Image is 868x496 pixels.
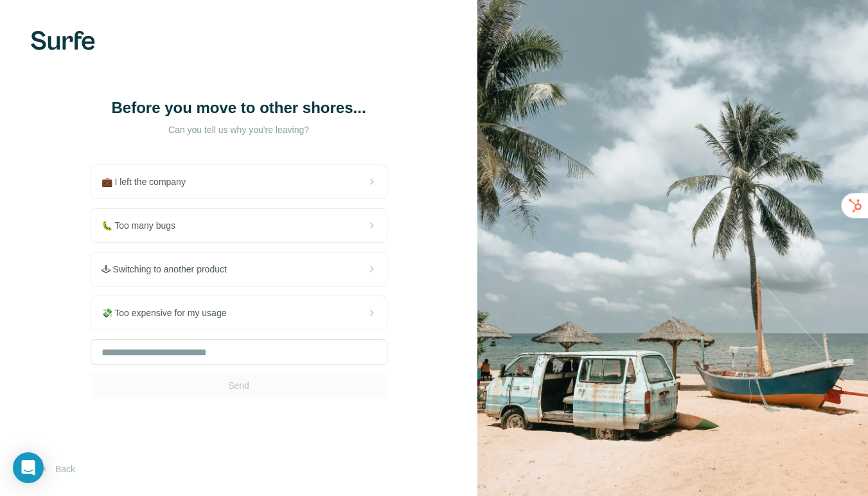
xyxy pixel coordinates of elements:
span: 💼 I left the company [102,175,196,188]
img: Surfe's logo [31,31,95,50]
span: 🕹 Switching to another product [102,263,237,276]
p: Can you tell us why you're leaving? [111,123,368,136]
span: 💸 Too expensive for my usage [102,306,237,319]
button: Back [31,457,84,481]
h1: Before you move to other shores... [111,98,368,118]
span: 🐛 Too many bugs [102,219,186,232]
div: Open Intercom Messenger [13,452,44,483]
